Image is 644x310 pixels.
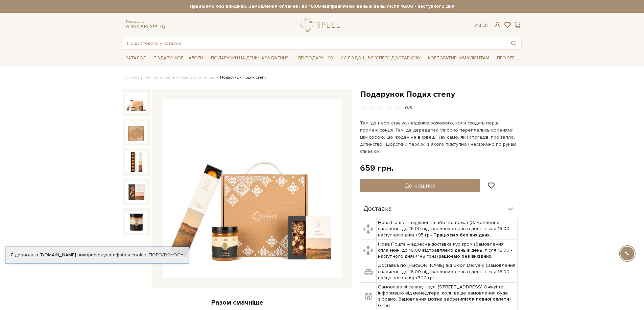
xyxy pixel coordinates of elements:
[126,20,166,24] span: Консультація:
[176,75,215,80] a: Українська колекція
[125,121,147,143] img: Подарунок Подих степу
[425,53,492,63] a: Корпоративним клієнтам
[363,206,392,212] span: Доставка
[149,252,183,258] a: Погоджуюсь
[5,252,189,258] div: Я дозволяю [DOMAIN_NAME] використовувати
[123,298,352,307] div: Разом смачніше
[125,181,147,203] img: Подарунок Подих степу
[435,253,493,259] b: Працюємо без вихідних.
[482,22,488,28] a: En
[405,105,412,111] div: 0/5
[506,37,521,49] button: Пошук товару у каталозі
[159,24,166,30] a: telegram
[360,179,480,192] button: До кошика
[123,3,522,9] strong: Працюємо без вихідних. Замовлення оплачені до 16:00 відправляємо день в день, після 16:00 - насту...
[208,53,291,63] a: Подарунки на День народження
[123,75,140,80] a: Головна
[125,92,147,113] img: Подарунок Подих степу
[338,52,423,64] a: Солодощі з експрес-доставкою
[462,296,509,302] b: після повної оплати
[360,163,393,173] div: 659 грн.
[123,53,148,63] a: Каталог
[125,211,147,232] img: Подарунок Подих степу
[494,53,521,63] a: Про Spell
[301,18,343,32] a: logo
[126,24,158,30] a: 0 800 319 233
[123,37,506,49] input: Пошук товару у каталозі
[215,75,266,81] li: Подарунок Подих степу
[144,75,171,80] a: Вся продукція
[151,53,206,63] a: Подарункові набори
[116,252,146,258] a: файли cookie
[163,99,342,278] img: Подарунок Подих степу
[480,22,481,28] span: |
[377,239,518,261] td: Нова Пошта – адресна доставка кур'єром (Замовлення сплаченні до 16:00 відправляємо день в день, п...
[474,22,488,28] div: Ук
[377,261,518,283] td: Доставка по [PERSON_NAME] від Uklon Delivery (Замовлення сплаченні до 16:00 відправляємо день в д...
[294,53,336,63] a: Ідеї подарунків
[360,119,519,155] p: Там, де небо стає усіх відтінків рожевого, коли сходять перші промені сонця. Там, де дерева так г...
[433,232,491,238] b: Працюємо без вихідних.
[377,218,518,240] td: Нова Пошта – відділення або поштомат (Замовлення сплаченні до 16:00 відправляємо день в день, піс...
[125,151,147,173] img: Подарунок Подих степу
[360,89,522,100] h1: Подарунок Подих степу
[405,182,435,189] span: До кошика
